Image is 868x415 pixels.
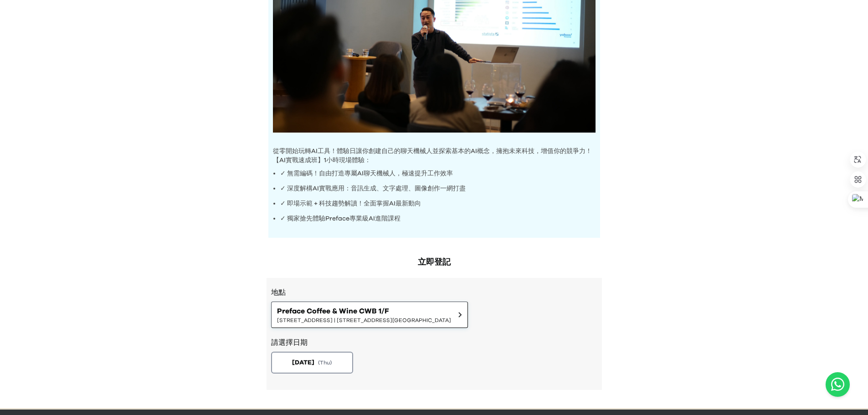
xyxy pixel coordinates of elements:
a: Chat with us on WhatsApp [826,372,850,397]
button: Preface Coffee & Wine CWB 1/F[STREET_ADDRESS] | [STREET_ADDRESS][GEOGRAPHIC_DATA] [271,302,468,328]
p: ✓ 獨家搶先體驗Preface專業級AI進階課程 [280,214,596,223]
p: 從零開始玩轉AI工具！體驗日讓你創建自己的聊天機械人並探索基本的AI概念，擁抱未來科技，增值你的競爭力！ [273,147,596,156]
p: ✓ 無需編碼！自由打造專屬AI聊天機械人，極速提升工作效率 [280,169,596,178]
h2: 立即登記 [267,256,602,269]
p: ✓ 即場示範 + 科技趨勢解讀！全面掌握AI最新動向 [280,199,596,208]
p: 【AI實戰速成班】1小時現場體驗： [273,156,596,165]
h2: 請選擇日期 [271,337,597,348]
button: [DATE](Thu) [271,352,353,374]
button: Open WhatsApp chat [826,372,850,397]
span: [DATE] [292,358,314,367]
span: Preface Coffee & Wine CWB 1/F [277,306,451,317]
span: ( Thu ) [318,359,332,366]
h3: 地點 [271,287,597,298]
p: ✓ 深度解構AI實戰應用：音訊生成、文字處理、圖像創作一網打盡 [280,184,596,193]
span: [STREET_ADDRESS] | [STREET_ADDRESS][GEOGRAPHIC_DATA] [277,317,451,324]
